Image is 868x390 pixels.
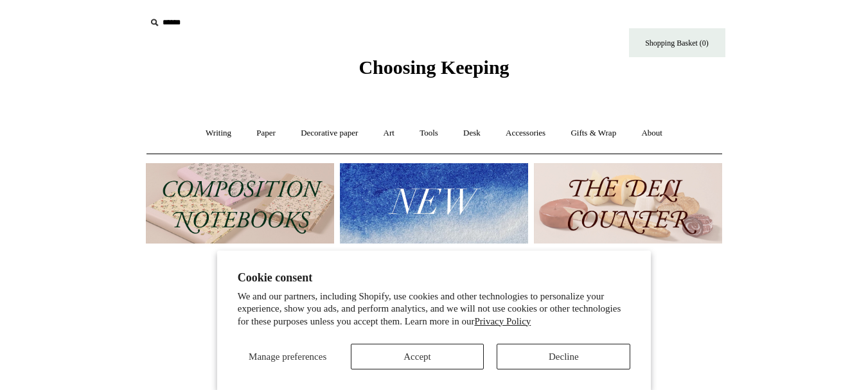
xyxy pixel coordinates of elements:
[359,67,509,76] a: Choosing Keeping
[372,116,406,150] a: Art
[238,344,338,369] button: Manage preferences
[497,344,630,369] button: Decline
[238,271,631,285] h2: Cookie consent
[289,116,369,150] a: Decorative paper
[630,116,674,150] a: About
[359,57,509,78] span: Choosing Keeping
[146,163,334,244] img: 202302 Composition ledgers.jpg__PID:69722ee6-fa44-49dd-a067-31375e5d54ec
[474,316,531,326] a: Privacy Policy
[452,116,492,150] a: Desk
[249,351,326,362] span: Manage preferences
[559,116,628,150] a: Gifts & Wrap
[494,116,557,150] a: Accessories
[351,344,484,369] button: Accept
[245,116,287,150] a: Paper
[194,116,243,150] a: Writing
[408,116,450,150] a: Tools
[238,290,631,328] p: We and our partners, including Shopify, use cookies and other technologies to personalize your ex...
[629,28,725,57] a: Shopping Basket (0)
[534,163,722,244] img: The Deli Counter
[340,163,528,244] img: New.jpg__PID:f73bdf93-380a-4a35-bcfe-7823039498e1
